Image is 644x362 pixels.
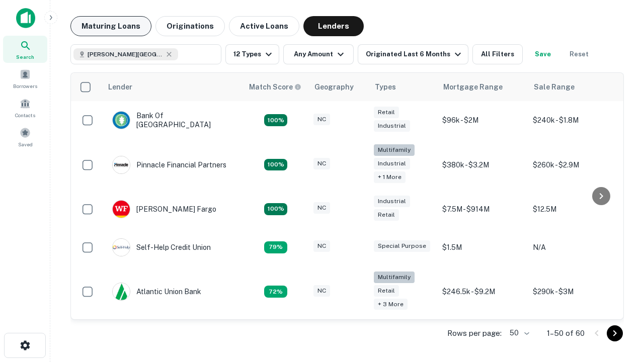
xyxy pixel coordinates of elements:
td: N/A [528,228,618,266]
div: Atlantic Union Bank [112,283,201,301]
td: $96k - $2M [437,101,528,139]
div: Matching Properties: 15, hasApolloMatch: undefined [264,203,287,215]
button: All Filters [472,44,523,64]
div: NC [313,158,330,169]
div: Matching Properties: 14, hasApolloMatch: undefined [264,114,287,126]
div: NC [313,240,330,252]
p: 1–50 of 60 [547,327,585,339]
img: picture [113,283,130,300]
span: Saved [18,140,33,148]
div: Pinnacle Financial Partners [112,156,226,174]
img: picture [113,201,130,218]
div: Industrial [374,120,410,132]
span: [PERSON_NAME][GEOGRAPHIC_DATA], [GEOGRAPHIC_DATA] [88,50,163,59]
img: capitalize-icon.png [16,8,35,28]
a: Contacts [3,94,47,121]
div: Originated Last 6 Months [366,48,464,60]
th: Sale Range [528,73,618,101]
div: Self-help Credit Union [112,238,211,256]
td: $480k - $3.1M [528,317,618,355]
div: Special Purpose [374,240,430,252]
div: Matching Properties: 10, hasApolloMatch: undefined [264,286,287,298]
p: Rows per page: [447,327,502,339]
span: Borrowers [13,82,37,90]
div: Retail [374,209,399,221]
iframe: Chat Widget [594,282,644,330]
div: NC [313,285,330,297]
div: 50 [506,326,531,340]
button: Save your search to get updates of matches that match your search criteria. [527,44,559,64]
div: + 1 more [374,171,406,183]
td: $246.5k - $9.2M [437,266,528,317]
button: Lenders [303,16,364,36]
div: Sale Range [534,81,575,93]
div: Matching Properties: 25, hasApolloMatch: undefined [264,159,287,171]
div: Capitalize uses an advanced AI algorithm to match your search with the best lender. The match sco... [249,81,301,93]
td: $380k - $3.2M [437,139,528,190]
div: Multifamily [374,271,415,283]
a: Borrowers [3,65,47,92]
div: Multifamily [374,144,415,156]
div: Geography [314,81,354,93]
h6: Match Score [249,81,299,93]
button: Reset [563,44,595,64]
td: $200k - $3.3M [437,317,528,355]
div: [PERSON_NAME] Fargo [112,200,216,218]
div: Mortgage Range [443,81,503,93]
td: $1.5M [437,228,528,266]
div: Industrial [374,158,410,169]
div: Matching Properties: 11, hasApolloMatch: undefined [264,241,287,253]
img: picture [113,156,130,173]
th: Geography [308,73,369,101]
button: 12 Types [225,44,279,64]
th: Lender [102,73,243,101]
th: Mortgage Range [437,73,528,101]
button: Originated Last 6 Months [358,44,468,64]
td: $260k - $2.9M [528,139,618,190]
img: picture [113,112,130,129]
div: NC [313,114,330,125]
td: $7.5M - $914M [437,190,528,228]
div: NC [313,202,330,214]
button: Active Loans [229,16,299,36]
div: Retail [374,107,399,118]
td: $290k - $3M [528,266,618,317]
a: Search [3,36,47,63]
button: Maturing Loans [70,16,151,36]
div: Retail [374,285,399,297]
span: Contacts [15,111,35,119]
div: Lender [108,81,132,93]
th: Capitalize uses an advanced AI algorithm to match your search with the best lender. The match sco... [243,73,308,101]
button: Any Amount [283,44,354,64]
button: Originations [155,16,225,36]
div: Bank Of [GEOGRAPHIC_DATA] [112,111,233,129]
div: + 3 more [374,299,408,310]
span: Search [16,53,34,61]
button: Go to next page [607,325,623,341]
td: $12.5M [528,190,618,228]
th: Types [369,73,437,101]
div: Types [375,81,396,93]
td: $240k - $1.8M [528,101,618,139]
img: picture [113,239,130,256]
div: Industrial [374,196,410,207]
a: Saved [3,123,47,150]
